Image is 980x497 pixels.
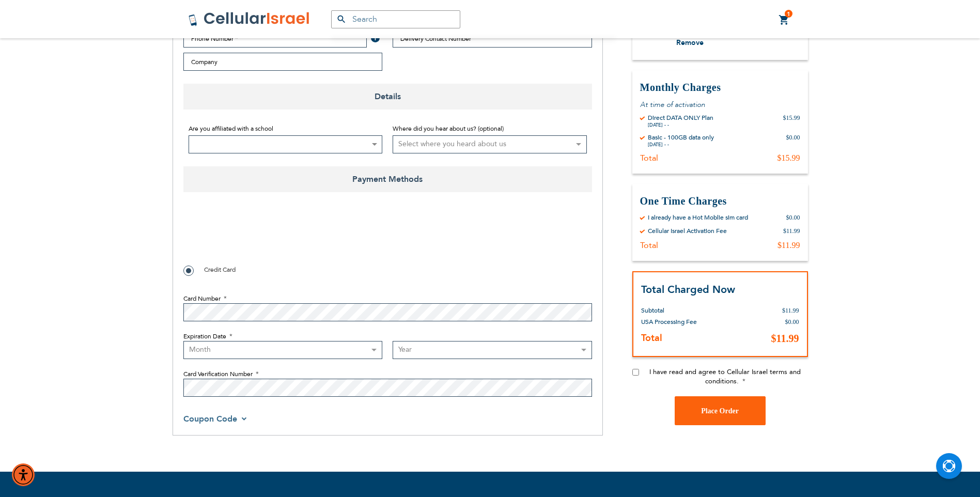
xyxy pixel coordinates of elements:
span: Are you affiliated with a school [189,125,273,133]
input: Search [331,10,460,28]
button: Place Order [675,396,766,425]
span: I have read and agree to Cellular Israel terms and conditions. [649,367,801,386]
span: 1 [787,10,790,18]
div: $15.99 [783,114,800,128]
div: [DATE] - - [648,142,714,148]
div: Direct DATA ONLY Plan [648,114,713,122]
span: Remove [676,38,704,48]
strong: Total [641,332,662,345]
div: [DATE] - - [648,122,713,128]
div: $0.00 [786,133,800,148]
span: Place Order [701,407,739,415]
span: Payment Methods [183,166,592,192]
span: Expiration Date [183,332,226,340]
div: Cellular Israel Activation Fee [648,227,727,235]
p: At time of activation [640,100,800,110]
div: Basic - 100GB data only [648,133,714,142]
img: Cellular Israel Logo [188,11,310,27]
div: Accessibility Menu [12,463,35,486]
div: I already have a Hot Moblie sim card [648,213,748,222]
span: Details [183,84,592,110]
div: $0.00 [786,213,800,222]
h3: One Time Charges [640,194,800,208]
a: 1 [779,14,790,26]
h3: Monthly Charges [640,81,800,95]
div: $11.99 [783,227,800,235]
span: $11.99 [782,307,799,314]
span: Where did you hear about us? (optional) [393,125,504,133]
span: Credit Card [204,266,236,274]
span: Card Verification Number [183,370,253,378]
span: $0.00 [785,318,799,325]
div: $15.99 [777,153,800,163]
span: Card Number [183,294,221,303]
strong: Total Charged Now [641,283,735,297]
div: Total [640,240,658,251]
div: $11.99 [777,240,800,251]
div: Total [640,153,658,163]
th: Subtotal [641,297,722,316]
span: $11.99 [771,333,799,344]
iframe: reCAPTCHA [183,215,340,256]
span: USA Processing Fee [641,318,697,326]
span: Coupon Code [183,413,237,425]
